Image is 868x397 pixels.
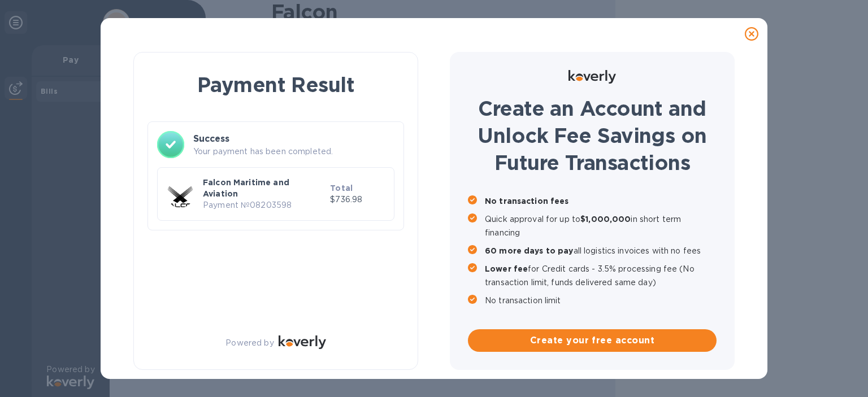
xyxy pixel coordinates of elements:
[580,215,631,224] b: $1,000,000
[468,95,717,176] h1: Create an Account and Unlock Fee Savings on Future Transactions
[477,334,708,347] span: Create your free account
[225,337,274,349] p: Powered by
[152,71,400,99] h1: Payment Result
[330,184,353,193] b: Total
[485,246,574,255] b: 60 more days to pay
[485,294,717,307] p: No transaction limit
[485,197,569,206] b: No transaction fees
[468,329,717,352] button: Create your free account
[485,244,717,258] p: all logistics invoices with no fees
[485,212,717,239] p: Quick approval for up to in short term financing
[485,264,528,273] b: Lower fee
[203,199,325,211] p: Payment № 08203598
[203,177,325,199] p: Falcon Maritime and Aviation
[193,146,394,158] p: Your payment has been completed.
[485,262,717,289] p: for Credit cards - 3.5% processing fee (No transaction limit, funds delivered same day)
[568,70,616,84] img: Logo
[330,194,385,206] p: $736.98
[193,132,394,146] h3: Success
[279,335,326,349] img: Logo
